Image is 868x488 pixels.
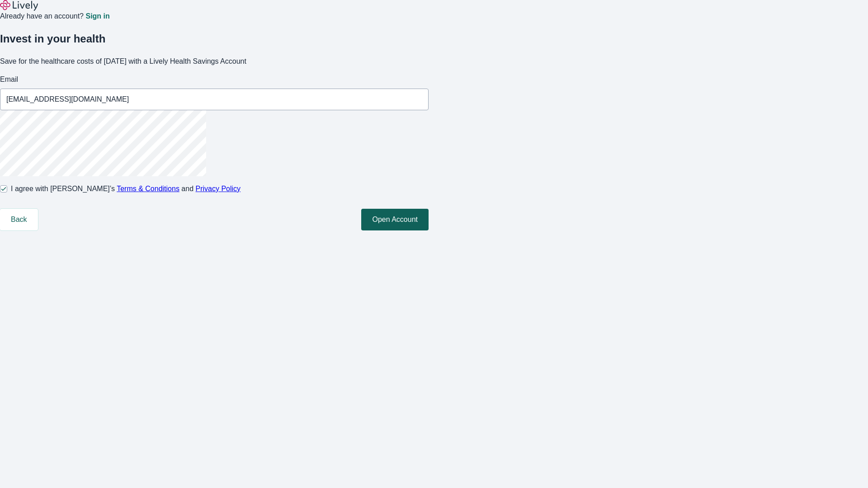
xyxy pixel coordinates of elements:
[196,185,241,192] a: Privacy Policy
[11,183,241,194] span: I agree with [PERSON_NAME]’s and
[85,13,109,20] a: Sign in
[361,209,429,230] button: Open Account
[117,185,179,192] a: Terms & Conditions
